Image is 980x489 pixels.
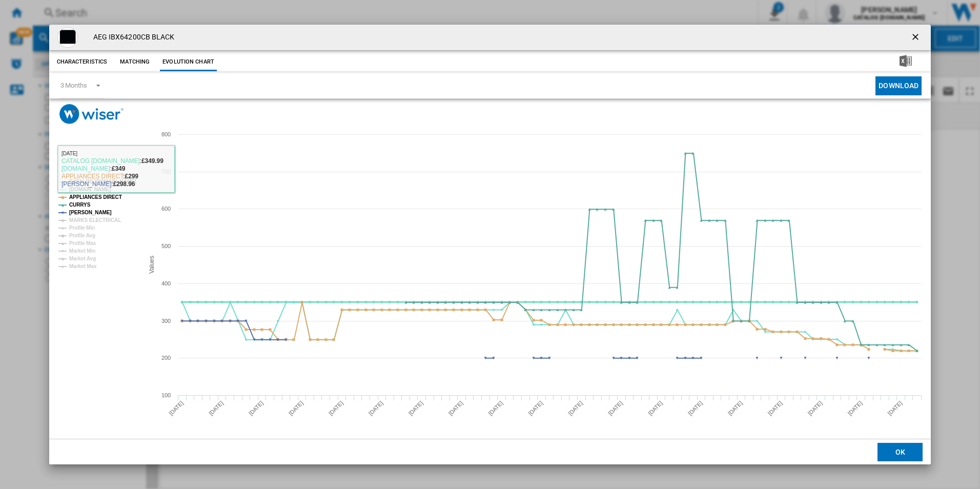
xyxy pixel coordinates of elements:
[69,217,121,223] tspan: MARKS ELECTRICAL
[148,256,155,274] tspan: Values
[161,169,171,175] tspan: 700
[69,194,122,200] tspan: APPLIANCES DIRECT
[69,179,136,185] tspan: CATALOG [DOMAIN_NAME]
[161,392,171,398] tspan: 100
[69,256,96,261] tspan: Market Avg
[567,400,584,417] tspan: [DATE]
[883,53,928,71] button: Download in Excel
[910,32,923,44] ng-md-icon: getI18NText('BUTTONS.CLOSE_DIALOG')
[57,27,78,48] img: IBX64200CB_1_Supersize.jpg
[407,400,424,417] tspan: [DATE]
[88,32,175,43] h4: AEG IBX64200CB BLACK
[367,400,384,417] tspan: [DATE]
[49,25,931,465] md-dialog: Product popup
[161,131,171,137] tspan: 800
[69,225,95,231] tspan: Profile Min
[906,27,927,48] button: getI18NText('BUTTONS.CLOSE_DIALOG')
[69,210,112,215] tspan: [PERSON_NAME]
[327,400,344,417] tspan: [DATE]
[54,53,110,71] button: Characteristics
[59,104,124,124] img: logo_wiser_300x94.png
[726,400,743,417] tspan: [DATE]
[875,76,922,95] button: Download
[607,400,624,417] tspan: [DATE]
[161,355,171,361] tspan: 200
[248,400,264,417] tspan: [DATE]
[69,202,91,208] tspan: CURRYS
[161,318,171,324] tspan: 300
[161,280,171,287] tspan: 400
[69,233,95,238] tspan: Profile Avg
[447,400,464,417] tspan: [DATE]
[288,400,304,417] tspan: [DATE]
[900,55,912,67] img: excel-24x24.png
[69,240,96,246] tspan: Profile Max
[846,400,863,417] tspan: [DATE]
[647,400,664,417] tspan: [DATE]
[161,243,171,249] tspan: 500
[766,400,783,417] tspan: [DATE]
[69,263,97,269] tspan: Market Max
[208,400,224,417] tspan: [DATE]
[687,400,704,417] tspan: [DATE]
[886,400,903,417] tspan: [DATE]
[527,400,544,417] tspan: [DATE]
[168,400,185,417] tspan: [DATE]
[69,248,95,254] tspan: Market Min
[877,443,923,461] button: OK
[160,53,217,71] button: Evolution chart
[161,206,171,212] tspan: 600
[69,187,111,192] tspan: [DOMAIN_NAME]
[487,400,504,417] tspan: [DATE]
[806,400,823,417] tspan: [DATE]
[60,81,87,89] div: 3 Months
[112,53,157,71] button: Matching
